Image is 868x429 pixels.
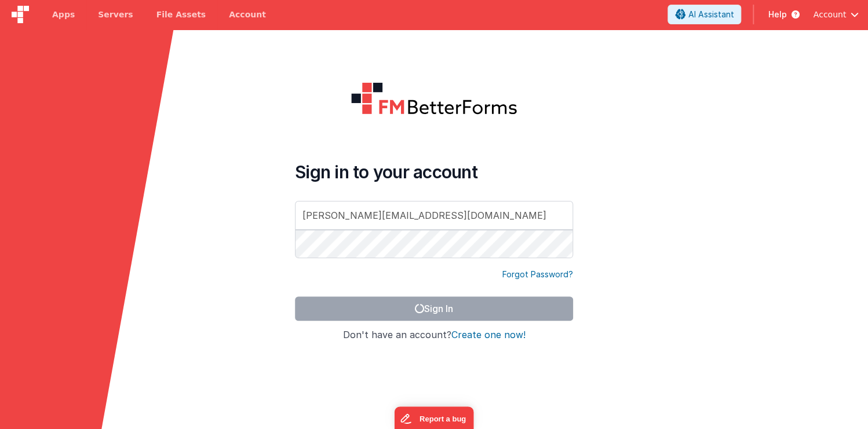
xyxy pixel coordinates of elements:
[295,330,573,340] h4: Don't have an account?
[295,201,573,230] input: Email Address
[295,296,573,321] button: Sign In
[688,9,734,20] span: AI Assistant
[768,9,786,20] span: Help
[813,9,846,20] span: Account
[98,9,133,20] span: Servers
[52,9,75,20] span: Apps
[451,330,526,340] button: Create one now!
[813,9,859,20] button: Account
[668,5,741,24] button: AI Assistant
[295,162,573,182] h4: Sign in to your account
[156,9,206,20] span: File Assets
[502,269,573,280] a: Forgot Password?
